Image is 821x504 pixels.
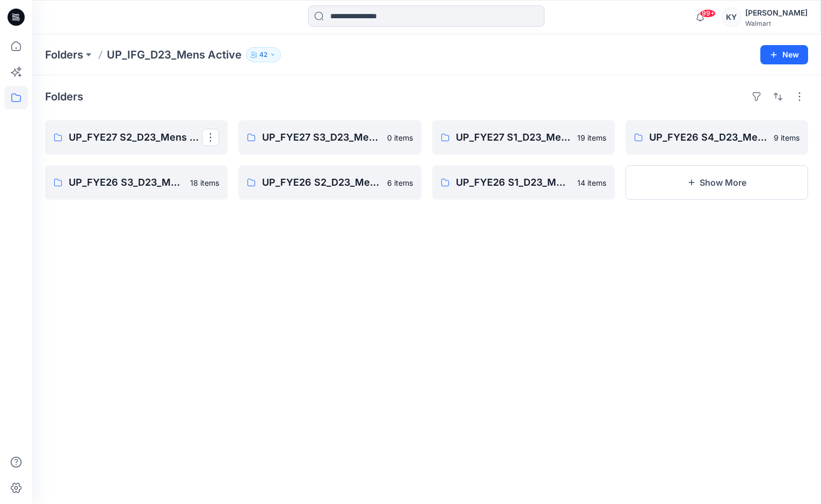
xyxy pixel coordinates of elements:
[649,130,767,145] p: UP_FYE26 S4_D23_Mens Active - IFG
[262,175,380,190] p: UP_FYE26 S2_D23_Mens Active - IFG
[45,47,83,62] a: Folders
[745,6,808,19] div: [PERSON_NAME]
[387,177,413,188] p: 6 items
[246,47,281,62] button: 42
[45,165,228,200] a: UP_FYE26 S3_D23_Mens Active - IFG18 items
[577,177,606,188] p: 14 items
[238,165,421,200] a: UP_FYE26 S2_D23_Mens Active - IFG6 items
[45,120,228,155] a: UP_FYE27 S2_D23_Mens Active - IFG
[69,130,202,145] p: UP_FYE27 S2_D23_Mens Active - IFG
[387,132,413,143] p: 0 items
[259,49,267,61] p: 42
[69,175,184,190] p: UP_FYE26 S3_D23_Mens Active - IFG
[456,175,571,190] p: UP_FYE26 S1_D23_Mens Active - IFG
[626,120,808,155] a: UP_FYE26 S4_D23_Mens Active - IFG9 items
[722,8,741,27] div: KY
[577,132,606,143] p: 19 items
[700,9,716,18] span: 99+
[238,120,421,155] a: UP_FYE27 S3_D23_Mens Active - IFG0 items
[745,19,808,27] div: Walmart
[262,130,380,145] p: UP_FYE27 S3_D23_Mens Active - IFG
[760,45,808,64] button: New
[45,90,83,103] h4: Folders
[456,130,571,145] p: UP_FYE27 S1_D23_Mens Active - IFG
[107,47,242,62] p: UP_IFG_D23_Mens Active
[432,165,615,200] a: UP_FYE26 S1_D23_Mens Active - IFG14 items
[626,165,808,200] button: Show More
[774,132,800,143] p: 9 items
[432,120,615,155] a: UP_FYE27 S1_D23_Mens Active - IFG19 items
[190,177,219,188] p: 18 items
